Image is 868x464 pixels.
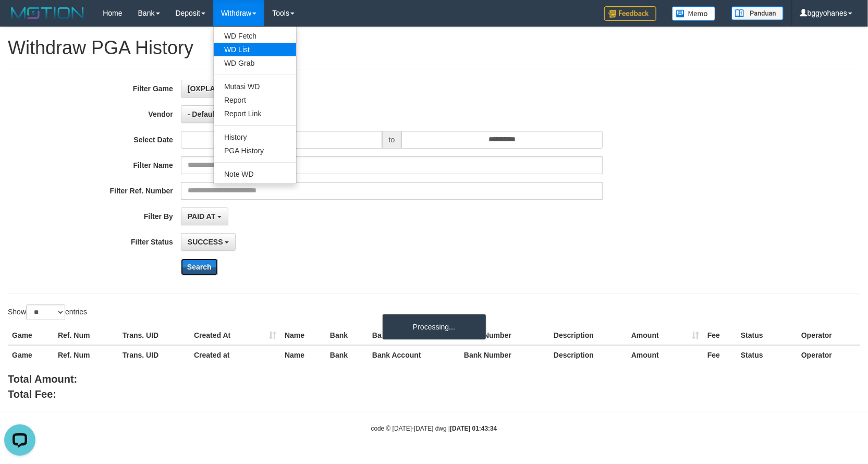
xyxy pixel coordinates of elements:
[672,6,716,21] img: Button%20Memo.svg
[627,326,703,345] th: Amount
[214,93,296,107] a: Report
[214,56,296,70] a: WD Grab
[737,345,797,364] th: Status
[190,345,280,364] th: Created at
[188,212,215,221] span: PAID AT
[214,29,296,43] a: WD Fetch
[703,345,737,364] th: Fee
[181,105,261,123] button: - Default Vendor -
[8,304,87,320] label: Show entries
[214,130,296,144] a: History
[382,314,486,340] div: Processing...
[214,43,296,56] a: WD List
[8,5,87,21] img: MOTION_logo.png
[368,345,460,364] th: Bank Account
[54,345,118,364] th: Ref. Num
[450,425,497,432] strong: [DATE] 01:43:34
[604,6,656,21] img: Feedback.jpg
[214,107,296,120] a: Report Link
[703,326,737,345] th: Fee
[4,4,35,35] button: Open LiveChat chat widget
[188,238,223,246] span: SUCCESS
[181,233,236,251] button: SUCCESS
[8,326,54,345] th: Game
[188,84,272,93] span: [OXPLAY] MAWARSLOT
[214,80,296,93] a: Mutasi WD
[460,345,549,364] th: Bank Number
[118,345,190,364] th: Trans. UID
[549,345,627,364] th: Description
[8,345,54,364] th: Game
[54,326,118,345] th: Ref. Num
[797,326,860,345] th: Operator
[627,345,703,364] th: Amount
[8,388,56,400] b: Total Fee:
[118,326,190,345] th: Trans. UID
[188,110,248,118] span: - Default Vendor -
[8,373,77,385] b: Total Amount:
[214,144,296,157] a: PGA History
[326,345,368,364] th: Bank
[737,326,797,345] th: Status
[181,80,284,97] button: [OXPLAY] MAWARSLOT
[382,131,402,149] span: to
[181,207,228,225] button: PAID AT
[731,6,784,20] img: panduan.png
[460,326,549,345] th: Bank Number
[8,38,860,58] h1: Withdraw PGA History
[368,326,460,345] th: Bank Account
[181,259,218,275] button: Search
[214,167,296,181] a: Note WD
[326,326,368,345] th: Bank
[280,345,326,364] th: Name
[26,304,65,320] select: Showentries
[797,345,860,364] th: Operator
[371,425,497,432] small: code © [DATE]-[DATE] dwg |
[280,326,326,345] th: Name
[549,326,627,345] th: Description
[190,326,280,345] th: Created At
